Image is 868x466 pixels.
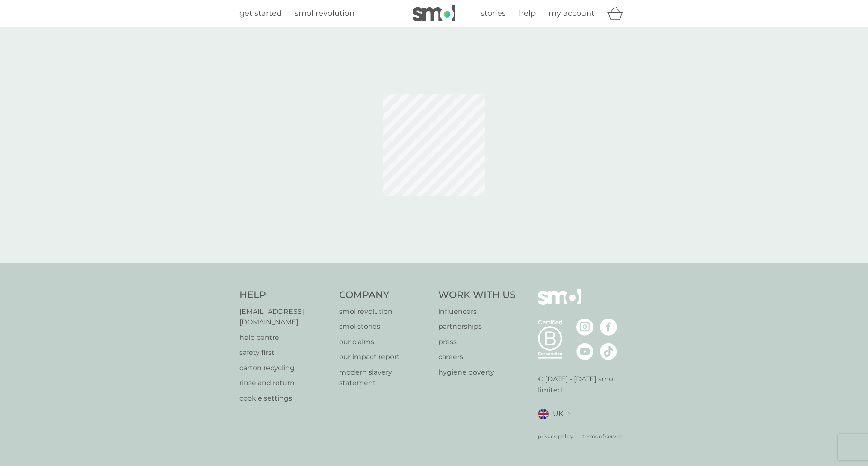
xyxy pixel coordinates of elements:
[438,289,516,302] h4: Work With Us
[538,432,573,440] a: privacy policy
[339,367,430,389] a: modern slavery statement
[519,7,536,20] a: help
[239,289,331,302] h4: Help
[538,409,549,419] img: UK flag
[567,412,570,416] img: select a new location
[438,306,516,317] a: influencers
[481,9,506,18] span: stories
[339,351,430,363] a: our impact report
[239,347,331,358] a: safety first
[438,367,516,378] a: hygiene poverty
[549,9,594,18] span: my account
[239,378,331,389] a: rinse and return
[339,336,430,348] a: our claims
[607,5,629,22] div: basket
[295,9,354,18] span: smol revolution
[600,343,617,360] img: visit the smol Tiktok page
[538,289,581,318] img: smol
[438,321,516,332] a: partnerships
[576,343,593,360] img: visit the smol Youtube page
[239,393,331,404] a: cookie settings
[549,7,594,20] a: my account
[438,336,516,348] a: press
[553,408,563,419] span: UK
[239,7,282,20] a: get started
[481,7,506,20] a: stories
[339,306,430,317] a: smol revolution
[339,289,430,302] h4: Company
[438,351,516,363] a: careers
[600,319,617,336] img: visit the smol Facebook page
[239,306,331,328] a: [EMAIL_ADDRESS][DOMAIN_NAME]
[295,7,354,20] a: smol revolution
[576,319,593,336] img: visit the smol Instagram page
[413,5,455,21] img: smol
[239,9,282,18] span: get started
[538,374,629,395] p: © [DATE] - [DATE] smol limited
[239,332,331,343] a: help centre
[339,321,430,332] a: smol stories
[239,363,331,374] a: carton recycling
[582,432,623,440] a: terms of service
[519,9,536,18] span: help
